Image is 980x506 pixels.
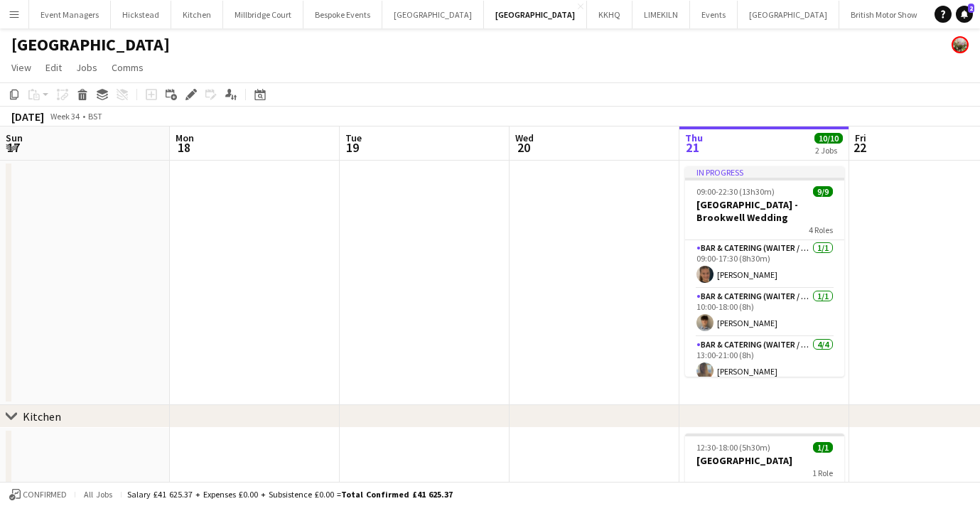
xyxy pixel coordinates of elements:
[88,111,102,122] div: BST
[127,489,453,500] div: Salary £41 625.37 + Expenses £0.00 + Subsistence £0.00 =
[23,409,61,424] div: Kitchen
[345,131,362,144] span: Tue
[343,139,362,156] span: 19
[513,139,534,156] span: 20
[341,489,453,500] span: Total Confirmed £41 625.37
[484,1,587,28] button: [GEOGRAPHIC_DATA]
[839,1,930,28] button: British Motor Show
[76,61,97,74] span: Jobs
[29,1,111,28] button: Event Managers
[685,198,844,224] h3: [GEOGRAPHIC_DATA] - Brookwell Wedding
[40,58,68,77] a: Edit
[112,61,144,74] span: Comms
[968,4,974,13] span: 2
[23,490,67,500] span: Confirmed
[683,139,703,156] span: 21
[855,131,866,144] span: Fri
[106,58,149,77] a: Comms
[738,1,839,28] button: [GEOGRAPHIC_DATA]
[70,58,103,77] a: Jobs
[685,166,844,377] app-job-card: In progress09:00-22:30 (13h30m)9/9[GEOGRAPHIC_DATA] - Brookwell Wedding4 RolesBar & Catering (Wai...
[303,1,382,28] button: Bespoke Events
[382,1,484,28] button: [GEOGRAPHIC_DATA]
[685,289,844,337] app-card-role: Bar & Catering (Waiter / waitress)1/110:00-18:00 (8h)[PERSON_NAME]
[6,58,37,77] a: View
[956,6,973,23] a: 2
[690,1,738,28] button: Events
[696,186,775,197] span: 09:00-22:30 (13h30m)
[11,61,31,74] span: View
[11,34,170,55] h1: [GEOGRAPHIC_DATA]
[81,489,115,500] span: All jobs
[815,145,842,156] div: 2 Jobs
[173,139,194,156] span: 18
[853,139,866,156] span: 22
[6,131,23,144] span: Sun
[11,109,44,124] div: [DATE]
[813,442,833,453] span: 1/1
[45,61,62,74] span: Edit
[696,442,770,453] span: 12:30-18:00 (5h30m)
[685,240,844,289] app-card-role: Bar & Catering (Waiter / waitress)1/109:00-17:30 (8h30m)[PERSON_NAME]
[952,36,969,53] app-user-avatar: Staffing Manager
[814,133,843,144] span: 10/10
[7,487,69,502] button: Confirmed
[587,1,632,28] button: KKHQ
[685,131,703,144] span: Thu
[47,111,82,122] span: Week 34
[515,131,534,144] span: Wed
[809,225,833,235] span: 4 Roles
[812,468,833,478] span: 1 Role
[171,1,223,28] button: Kitchen
[685,337,844,447] app-card-role: Bar & Catering (Waiter / waitress)4/413:00-21:00 (8h)[PERSON_NAME]
[632,1,690,28] button: LIMEKILN
[813,186,833,197] span: 9/9
[176,131,194,144] span: Mon
[111,1,171,28] button: Hickstead
[685,454,844,467] h3: [GEOGRAPHIC_DATA]
[223,1,303,28] button: Millbridge Court
[4,139,23,156] span: 17
[685,166,844,178] div: In progress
